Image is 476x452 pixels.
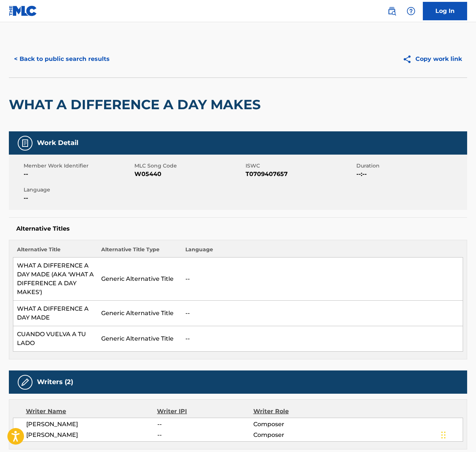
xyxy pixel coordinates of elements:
[97,258,182,301] td: Generic Alternative Title
[97,326,182,352] td: Generic Alternative Title
[13,326,97,352] td: CUANDO VUELVA A TU LADO
[13,258,97,301] td: WHAT A DIFFERENCE A DAY MADE (AKA 'WHAT A DIFFERENCE A DAY MAKES')
[26,431,157,439] span: [PERSON_NAME]
[253,407,341,416] div: Writer Role
[253,431,340,439] span: Composer
[157,407,253,416] div: Writer IPI
[387,7,396,15] img: search
[246,162,355,170] span: ISWC
[356,162,465,170] span: Duration
[356,170,465,179] span: --:--
[24,170,133,179] span: --
[407,7,415,15] img: help
[404,4,418,18] div: Help
[9,96,264,113] h2: WHAT A DIFFERENCE A DAY MAKES
[253,420,340,429] span: Composer
[97,301,182,326] td: Generic Alternative Title
[182,246,463,258] th: Language
[157,420,253,429] span: --
[26,407,157,416] div: Writer Name
[37,378,73,386] h5: Writers (2)
[13,301,97,326] td: WHAT A DIFFERENCE A DAY MADE
[24,162,133,170] span: Member Work Identifier
[9,50,115,68] button: < Back to public search results
[13,246,97,258] th: Alternative Title
[9,6,37,16] img: MLC Logo
[182,326,463,352] td: --
[423,2,467,20] a: Log In
[397,50,467,68] button: Copy work link
[26,420,157,429] span: [PERSON_NAME]
[182,258,463,301] td: --
[134,162,243,170] span: MLC Song Code
[134,170,243,179] span: W05440
[24,194,133,203] span: --
[37,139,78,147] h5: Work Detail
[97,246,182,258] th: Alternative Title Type
[441,424,446,446] div: Drag
[384,4,399,18] a: Public Search
[21,139,30,148] img: Work Detail
[403,55,415,64] img: Copy work link
[439,417,476,452] iframe: Chat Widget
[24,186,133,194] span: Language
[16,225,460,232] h5: Alternative Titles
[21,378,30,387] img: Writers
[157,431,253,439] span: --
[182,301,463,326] td: --
[246,170,355,179] span: T0709407657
